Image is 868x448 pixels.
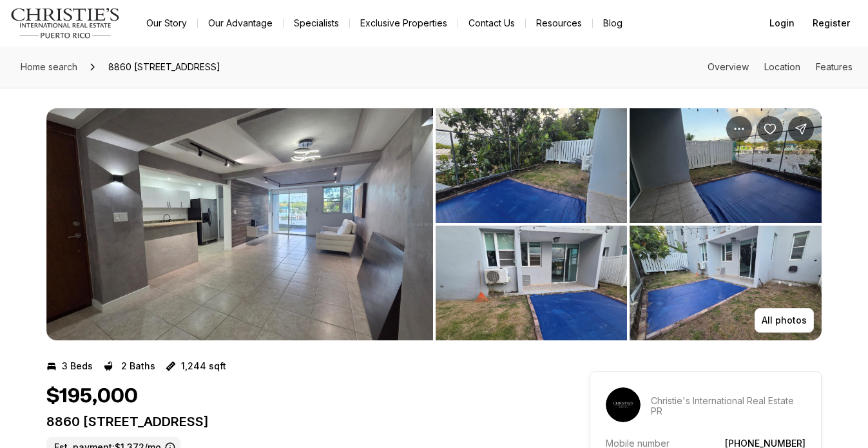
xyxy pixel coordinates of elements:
[651,396,805,416] p: Christie's International Real Estate PR
[757,116,783,142] button: Save Property: 8860 PASEO DEL REY #H-102
[788,116,814,142] button: Share Property: 8860 PASEO DEL REY #H-102
[46,108,433,340] li: 1 of 13
[816,61,853,72] a: Skip to: Features
[593,14,633,32] a: Blog
[103,57,226,77] span: 8860 [STREET_ADDRESS]
[436,226,628,340] button: View image gallery
[630,226,822,340] button: View image gallery
[726,116,752,142] button: Property options
[526,14,592,32] a: Resources
[755,308,814,333] button: All photos
[198,14,283,32] a: Our Advantage
[62,361,93,371] p: 3 Beds
[708,62,853,72] nav: Page section menu
[769,18,795,28] span: Login
[350,14,458,32] a: Exclusive Properties
[762,10,802,36] button: Login
[764,61,800,72] a: Skip to: Location
[762,315,807,326] p: All photos
[436,108,822,340] li: 2 of 13
[458,14,525,32] button: Contact Us
[436,108,628,223] button: View image gallery
[813,18,850,28] span: Register
[46,108,822,340] div: Listing Photos
[121,361,155,371] p: 2 Baths
[46,414,543,429] p: 8860 [STREET_ADDRESS]
[15,57,82,77] a: Home search
[46,108,433,340] button: View image gallery
[181,361,226,371] p: 1,244 sqft
[21,61,77,72] span: Home search
[136,14,197,32] a: Our Story
[284,14,349,32] a: Specialists
[630,108,822,223] button: View image gallery
[46,384,138,409] h1: $195,000
[805,10,858,36] button: Register
[10,8,121,39] img: logo
[708,61,749,72] a: Skip to: Overview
